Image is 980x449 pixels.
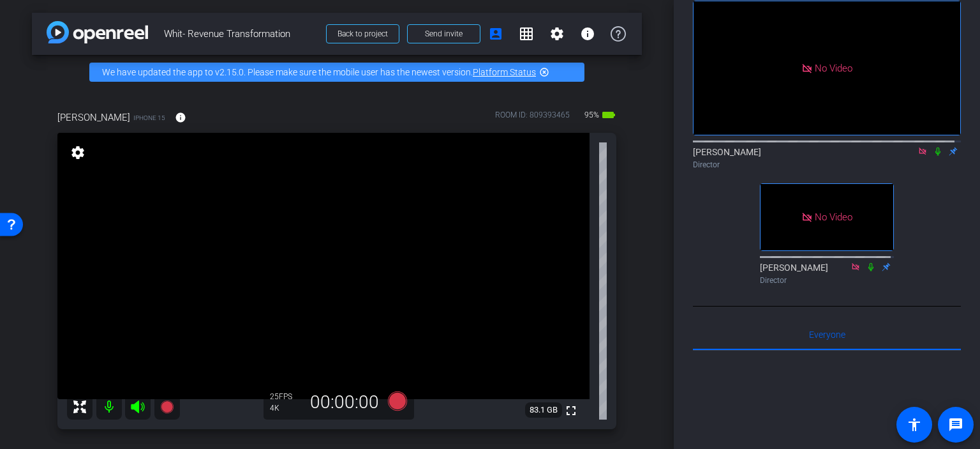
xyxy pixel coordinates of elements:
span: Everyone [809,330,845,339]
span: iPhone 15 [133,113,165,123]
mat-icon: accessibility [907,417,922,432]
a: Platform Status [473,67,536,77]
div: We have updated the app to v2.15.0. Please make sure the mobile user has the newest version. [89,63,584,82]
mat-icon: settings [549,26,565,42]
span: No Video [815,62,852,73]
div: [PERSON_NAME] [760,261,894,286]
mat-icon: fullscreen [563,403,579,418]
button: Send invite [407,24,480,43]
div: 00:00:00 [302,392,387,413]
mat-icon: account_box [488,26,503,42]
span: [PERSON_NAME] [57,110,130,125]
button: Back to project [326,24,399,43]
mat-icon: grid_on [519,26,534,42]
span: No Video [815,211,852,223]
mat-icon: highlight_off [539,67,549,77]
mat-icon: info [580,26,595,42]
span: 83.1 GB [525,402,562,418]
mat-icon: info [175,112,186,123]
mat-icon: battery_std [601,107,616,123]
div: Director [760,275,894,286]
div: 25 [270,392,302,402]
span: 95% [583,105,601,125]
div: 4K [270,403,302,413]
div: ROOM ID: 809393465 [495,109,570,128]
span: Back to project [338,29,388,38]
span: FPS [279,392,292,401]
span: Whit- Revenue Transformation [164,21,318,47]
div: [PERSON_NAME] [693,146,961,171]
mat-icon: settings [69,145,87,160]
mat-icon: message [948,417,963,432]
span: Send invite [425,29,463,39]
img: app-logo [47,21,148,43]
div: Director [693,159,961,171]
